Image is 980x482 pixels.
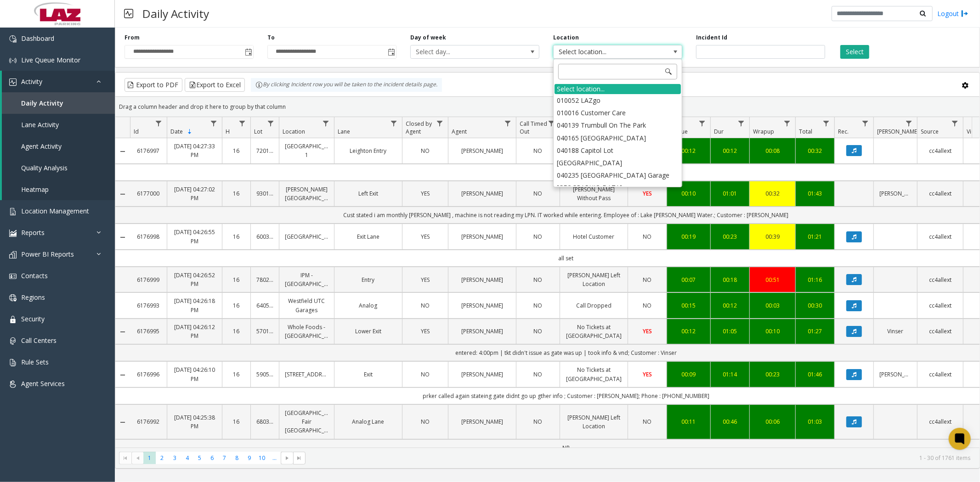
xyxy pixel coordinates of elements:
a: 590504 [256,370,273,379]
a: 00:18 [716,275,744,284]
img: logout [961,9,969,18]
span: Agent Services [21,379,65,388]
a: 00:12 [673,146,705,155]
a: No Tickets at [GEOGRAPHIC_DATA] [566,323,622,340]
img: 'icon' [9,57,17,64]
a: Collapse Details [115,419,130,426]
a: [PERSON_NAME] [454,417,510,426]
a: Collapse Details [115,191,130,198]
a: Lane Filter Menu [388,117,400,129]
a: 600350 [256,232,273,241]
a: 00:46 [716,417,744,426]
a: [GEOGRAPHIC_DATA] [285,232,329,241]
a: Entry [340,275,397,284]
a: [PERSON_NAME] [879,189,912,198]
a: 00:12 [716,146,744,155]
li: 040165 [GEOGRAPHIC_DATA] [555,132,681,144]
a: Collapse Details [115,371,130,379]
a: NO [408,301,442,310]
span: Wrapup [753,128,774,135]
a: [PERSON_NAME] [454,189,510,198]
a: Heatmap [2,179,115,200]
span: Toggle popup [243,45,253,58]
span: Contacts [21,271,48,280]
a: [PERSON_NAME] [454,301,510,310]
img: infoIcon.svg [255,81,263,89]
a: YES [634,370,661,379]
a: 00:07 [673,275,705,284]
div: 00:23 [755,370,790,379]
a: Closed by Agent Filter Menu [434,117,446,129]
span: Rec. [838,128,849,135]
a: 16 [228,370,245,379]
a: NO [634,301,661,310]
a: 00:09 [673,370,705,379]
img: 'icon' [9,208,17,215]
a: cc4allext [923,301,957,310]
a: Id Filter Menu [153,117,165,129]
a: [PERSON_NAME] [454,327,510,336]
a: 6177000 [136,189,161,198]
a: 00:12 [716,301,744,310]
span: Location Management [21,207,89,215]
span: NO [643,233,652,241]
a: 6176993 [136,301,161,310]
a: cc4allext [923,189,957,198]
a: 00:39 [755,232,790,241]
img: 'icon' [9,35,17,43]
span: Quality Analysis [21,163,68,172]
span: Closed by Agent [406,120,432,135]
div: Drag a column header and drop it here to group by that column [115,99,980,115]
li: 040188 Capitol Lot [555,144,681,157]
span: Sortable [186,128,193,135]
div: 01:14 [716,370,744,379]
a: 01:43 [801,189,829,198]
a: [PERSON_NAME] [454,146,510,155]
a: 00:23 [716,232,744,241]
label: Incident Id [696,34,727,42]
a: 16 [228,301,245,310]
span: Location [283,128,305,135]
span: Heatmap [21,185,49,194]
a: 00:10 [755,327,790,336]
span: YES [643,190,652,197]
a: Hotel Customer [566,232,622,241]
span: Lane [338,128,350,135]
a: 01:01 [716,189,744,198]
img: 'icon' [9,359,17,366]
a: cc4allext [923,146,957,155]
span: Toggle popup [386,45,396,58]
a: 01:21 [801,232,829,241]
a: NO [408,370,442,379]
span: Go to the last page [293,452,306,465]
a: [PERSON_NAME] [454,370,510,379]
a: [DATE] 04:26:18 PM [173,297,216,314]
a: NO [522,301,554,310]
span: YES [421,190,430,197]
a: 00:30 [801,301,829,310]
li: 040139 Trumbull On The Park [555,119,681,131]
span: YES [421,233,430,241]
a: IPM - [GEOGRAPHIC_DATA] [285,271,329,288]
a: 01:27 [801,327,829,336]
a: 01:03 [801,417,829,426]
a: NO [522,417,554,426]
span: Dur [714,128,724,135]
a: 00:06 [755,417,790,426]
img: 'icon' [9,294,17,302]
a: Lane Activity [2,114,115,135]
li: 010016 Customer Care [555,106,681,119]
a: 01:16 [801,275,829,284]
span: YES [421,327,430,335]
div: 01:46 [801,370,829,379]
a: Rec. Filter Menu [859,117,872,129]
div: 00:32 [801,146,829,155]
